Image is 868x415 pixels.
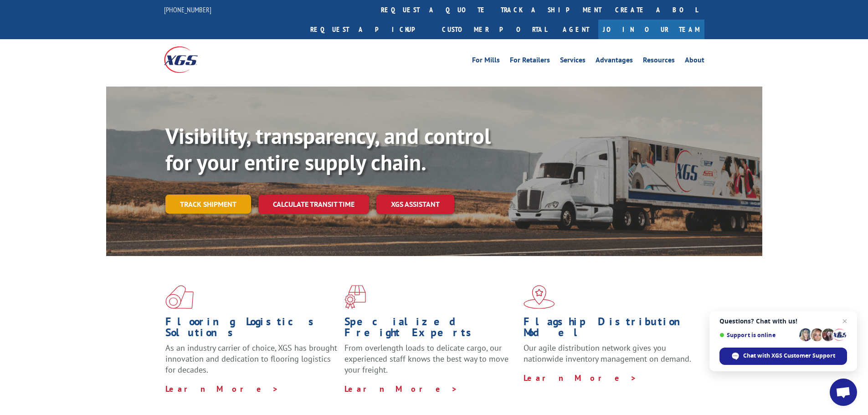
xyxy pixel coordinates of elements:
span: Close chat [839,316,850,327]
a: Advantages [596,56,633,67]
a: Track shipment [165,195,251,214]
a: About [685,56,704,67]
span: Questions? Chat with us! [719,318,847,325]
a: Request a pickup [303,20,435,39]
a: For Retailers [510,56,550,67]
img: xgs-icon-total-supply-chain-intelligence-red [165,285,194,309]
p: From overlength loads to delicate cargo, our experienced staff knows the best way to move your fr... [344,343,517,383]
span: As an industry carrier of choice, XGS has brought innovation and dedication to flooring logistics... [165,343,337,375]
a: Calculate transit time [258,195,369,214]
a: Learn More > [524,373,637,383]
a: Learn More > [344,384,458,394]
a: Customer Portal [435,20,554,39]
a: XGS ASSISTANT [376,195,454,214]
span: Chat with XGS Customer Support [743,352,835,360]
a: Resources [643,56,675,67]
img: xgs-icon-focused-on-flooring-red [344,285,366,309]
h1: Flooring Logistics Solutions [165,316,338,343]
b: Visibility, transparency, and control for your entire supply chain. [165,122,491,176]
h1: Flagship Distribution Model [524,316,696,343]
a: Learn More > [165,384,279,394]
span: Support is online [719,332,796,338]
a: Join Our Team [598,20,704,39]
a: Services [560,56,586,67]
div: Chat with XGS Customer Support [719,348,847,365]
a: For Mills [472,56,500,67]
img: xgs-icon-flagship-distribution-model-red [524,285,555,309]
a: Agent [554,20,598,39]
h1: Specialized Freight Experts [344,316,517,343]
a: [PHONE_NUMBER] [164,5,211,14]
span: Our agile distribution network gives you nationwide inventory management on demand. [524,343,691,364]
div: Open chat [830,379,857,406]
